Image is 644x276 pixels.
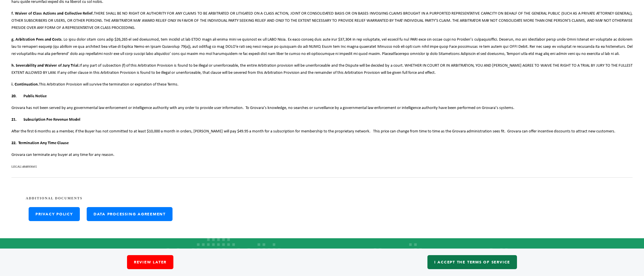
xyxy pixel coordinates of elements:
h4: Additional Documents [26,192,618,204]
span: . Lo ipsu dolor sitam cons adip $26,265 el sed doeiusmod, tem incidid ut lab ETDO magn ali enima ... [11,37,633,56]
span: 20. Public Notice [11,94,47,98]
span: THERE SHALL BE NO RIGHT OR AUTHORITY FOR ANY CLAIMS TO BE ARBITRATED OR LITIGATED ON A CLASS ACTI... [11,11,633,30]
span: 22. Termination Any Time Clause [11,141,69,145]
a: I accept the Terms of Service [427,255,517,269]
span: Grovara has not been served by any governmental law enforcement or intelligence authority with an... [11,106,514,110]
span: h. Severability and Waiver of Jury Trial. [11,63,80,68]
span: f. Waiver of Class Actions and Collective Relief. [11,11,94,16]
span: After the first 6 months as a member, if the Buyer has not committed to at least $10,000 a month ... [11,129,615,134]
a: Privacy Policy [29,207,80,221]
span: i. Continuation. [11,82,39,87]
span: g. Arbitration Fees and Costs [11,37,62,42]
a: Review Later [127,255,173,269]
span: If any part of subsection (f) of this Arbitration Provision is found to be illegal or unenforceab... [11,63,633,75]
span: This Arbitration Provision will survive the termination or expiration of these Terms. [39,82,179,87]
span: 21. Subscription Fee Revenue Model [11,118,80,122]
span: LEGAL\48489304\5 [11,165,37,168]
a: Data Processing Agreement [87,207,173,221]
span: Grovara can terminate any buyer at any time for any reason. [11,153,114,157]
